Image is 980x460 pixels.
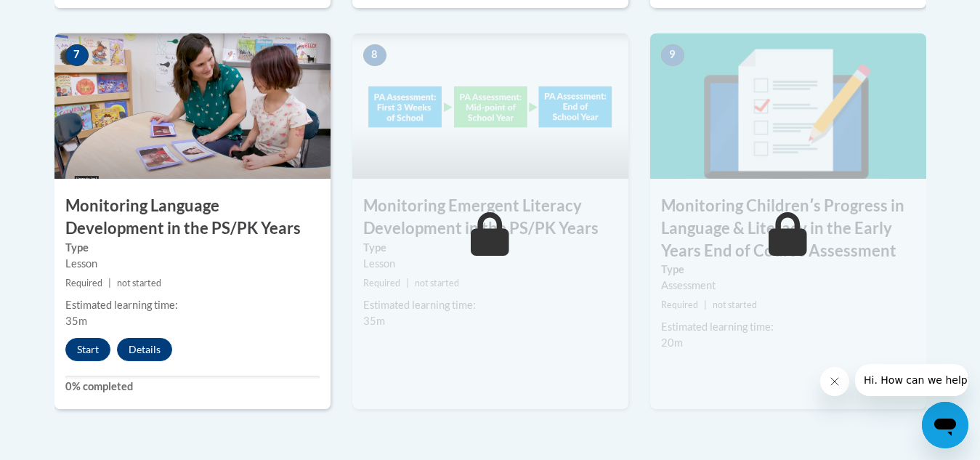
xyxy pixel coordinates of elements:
span: 9 [661,44,684,66]
h3: Monitoring Childrenʹs Progress in Language & Literacy in the Early Years End of Course Assessment [650,195,926,262]
span: | [704,299,707,310]
button: Details [117,338,172,361]
span: not started [713,299,757,310]
label: 0% completed [65,379,320,395]
span: | [108,278,111,288]
img: Course Image [54,33,331,179]
span: 7 [65,44,89,66]
span: | [406,278,409,288]
span: not started [415,278,459,288]
span: Required [661,299,698,310]
img: Course Image [650,33,926,179]
div: Estimated learning time: [363,297,617,313]
span: Hi. How can we help? [9,10,118,22]
h3: Monitoring Emergent Literacy Development in the PS/PK Years [352,195,628,240]
iframe: Message from company [855,364,968,396]
label: Type [661,262,915,278]
span: 35m [65,315,87,327]
span: 20m [661,336,683,349]
div: Lesson [363,256,617,272]
h3: Monitoring Language Development in the PS/PK Years [54,195,331,240]
span: Required [65,278,102,288]
label: Type [363,240,617,256]
div: Lesson [65,256,320,272]
div: Estimated learning time: [661,319,915,335]
iframe: Button to launch messaging window [922,402,968,448]
span: Required [363,278,400,288]
span: 8 [363,44,386,66]
div: Assessment [661,278,915,294]
button: Start [65,338,110,361]
img: Course Image [352,33,628,179]
span: 35m [363,315,385,327]
span: not started [117,278,161,288]
iframe: Close message [820,367,849,396]
label: Type [65,240,320,256]
div: Estimated learning time: [65,297,320,313]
